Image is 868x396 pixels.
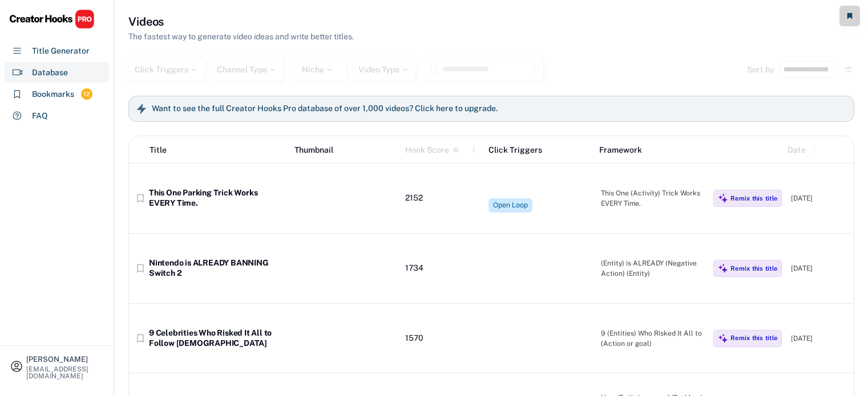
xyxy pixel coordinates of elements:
[730,334,777,342] div: Remix this title
[718,333,728,344] img: MagicMajor%20%28Purple%29.svg
[152,104,498,114] h6: Want to see the full Creator Hooks Pro database of over 1,000 videos? Click here to upgrade.
[135,193,146,204] button: bookmark_border
[217,66,277,74] div: Channel Type
[293,239,396,297] img: yH5BAEAAAAALAAAAAABAAEAAAIBRAA7
[601,258,704,279] div: (Entity) is ALREADY (Negative Action) (Entity)
[135,263,146,274] button: bookmark_border
[791,263,848,273] div: [DATE]
[128,31,354,43] div: The fastest way to generate video ideas and write better titles.
[26,356,104,363] div: [PERSON_NAME]
[149,188,284,208] div: This One Parking Trick Works EVERY Time.
[293,169,396,227] img: yH5BAEAAAAALAAAAAABAAEAAAIBRAA7
[294,144,396,156] div: Thumbnail
[718,193,728,203] img: MagicMajor%20%28Purple%29.svg
[405,144,449,156] div: Hook Score
[493,201,528,210] div: Open Loop
[530,64,540,75] button: highlight_remove
[135,333,146,344] button: bookmark_border
[302,66,334,74] div: Niche
[730,264,777,272] div: Remix this title
[32,110,48,122] div: FAQ
[149,258,284,278] div: Nintendo is ALREADY BANNING Switch 2
[32,45,90,57] div: Title Generator
[135,66,199,74] div: Click Triggers
[718,263,728,273] img: MagicMajor%20%28Purple%29.svg
[791,333,848,344] div: [DATE]
[405,333,479,344] div: 1570
[601,328,704,349] div: 9 (Entities) Who Risked It All to (Action or goal)
[9,9,95,29] img: CHPRO%20Logo.svg
[601,188,704,209] div: This One (Activity) Trick Works EVERY Time.
[788,144,806,156] div: Date
[128,14,164,30] h3: Videos
[405,263,479,273] div: 1734
[747,66,774,74] div: Sort by
[599,144,701,156] div: Framework
[405,193,479,203] div: 2152
[81,89,92,99] div: 12
[150,144,167,156] div: Title
[293,309,396,368] img: yH5BAEAAAAALAAAAAABAAEAAAIBRAA7
[32,67,68,79] div: Database
[791,193,848,203] div: [DATE]
[26,366,104,379] div: [EMAIL_ADDRESS][DOMAIN_NAME]
[488,144,590,156] div: Click Triggers
[358,66,410,74] div: Video Type
[149,328,284,348] div: 9 Celebrities Who Risked It All to Follow [DEMOGRAPHIC_DATA]
[32,88,74,100] div: Bookmarks
[730,194,777,202] div: Remix this title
